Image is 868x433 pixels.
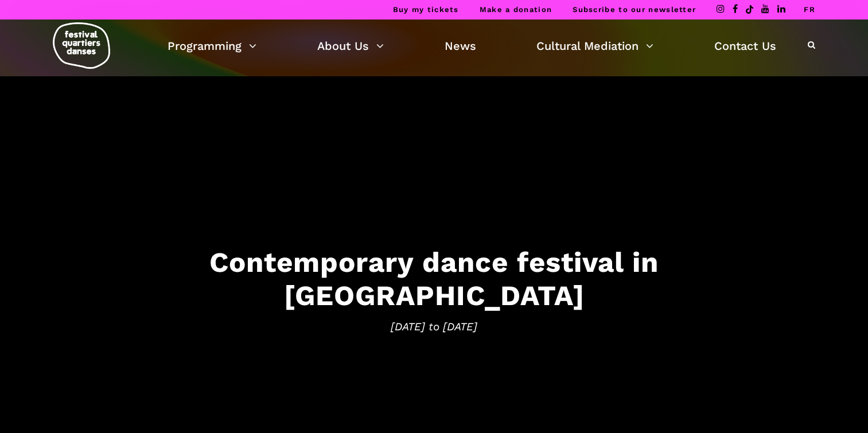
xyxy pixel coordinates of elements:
a: Make a donation [480,5,552,14]
span: [DATE] to [DATE] [79,318,790,336]
a: Programming [168,36,256,56]
a: Cultural Mediation [536,36,653,56]
a: Subscribe to our newsletter [573,5,696,14]
a: News [445,36,476,56]
a: Contact Us [714,36,776,56]
img: logo-fqd-med [53,22,110,69]
a: About Us [317,36,384,56]
a: FR [804,5,815,14]
h3: Contemporary dance festival in [GEOGRAPHIC_DATA] [79,245,790,313]
a: Buy my tickets [393,5,459,14]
